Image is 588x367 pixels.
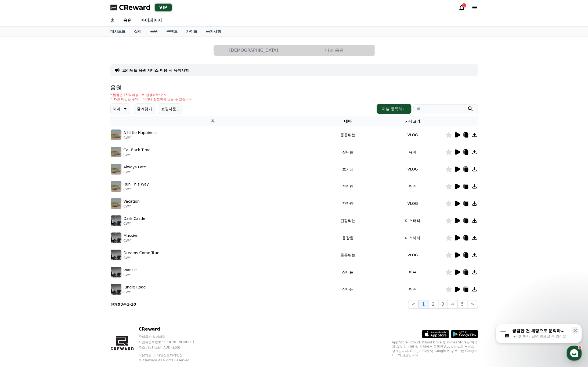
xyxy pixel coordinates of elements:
[428,300,438,309] button: 2
[118,302,123,306] strong: 93
[127,302,129,306] strong: 1
[111,198,121,209] img: music
[111,267,121,277] img: music
[380,116,445,126] th: 카테고리
[380,264,445,281] td: 이슈
[124,290,146,294] p: CWY
[380,212,445,229] td: 미스터리
[119,15,136,26] a: 음원
[392,340,478,357] p: App Store, iCloud, iCloud Drive 및 iTunes Store는 미국과 그 밖의 나라 및 지역에서 등록된 Apple Inc.의 서비스 상표입니다. Goo...
[124,216,145,221] p: Dark Castle
[182,27,202,36] a: 가이드
[315,161,380,178] td: 호기심
[315,195,380,212] td: 잔잔한
[315,212,380,229] td: 긴장되는
[214,45,294,56] button: [DEMOGRAPHIC_DATA]
[139,15,163,26] a: 마이페이지
[294,45,374,56] button: 나의 음원
[111,164,121,175] img: music
[110,93,193,97] p: * 볼륨은 15% 이상으로 설정해주세요.
[124,273,137,277] p: CWY
[110,3,151,12] a: CReward
[380,229,445,246] td: 미스터리
[110,97,193,101] p: * 35초 미만은 수익이 적거나 발생하지 않을 수 있습니다.
[315,229,380,246] td: 웅장한
[124,181,149,187] p: Run This Way
[124,221,145,226] p: CWY
[131,302,136,306] strong: 10
[380,143,445,161] td: 유머
[49,178,56,183] span: 대화
[111,250,121,260] img: music
[124,284,146,290] p: Jungle Road
[124,153,151,157] p: CWY
[157,353,183,357] a: 개인정보처리방침
[35,170,69,183] a: 대화
[315,116,380,126] th: 테마
[124,164,146,170] p: Always Late
[110,103,130,114] button: 테마
[111,232,121,243] img: music
[139,335,204,339] p: 주식회사 와이피랩
[315,126,380,143] td: 통통튀는
[202,27,225,36] a: 공지사항
[459,4,465,11] a: 1
[122,68,189,73] a: 크리워드 음원 서비스 이용 시 유의사항
[380,246,445,264] td: VLOG
[135,103,154,114] button: 즐겨찾기
[124,187,149,191] p: CWY
[124,204,140,209] p: CWY
[315,246,380,264] td: 통통튀는
[124,199,140,204] p: Vacation
[380,178,445,195] td: 이슈
[139,353,156,357] a: 이용약관
[159,103,182,114] button: 쇼핑사운드
[380,281,445,298] td: 이슈
[110,85,478,91] h4: 음원
[124,130,158,136] p: A Little Happiness
[106,15,119,26] a: 홈
[124,233,139,239] p: Massive
[467,300,478,309] button: >
[113,105,120,113] p: 테마
[130,27,146,36] a: 실적
[111,147,121,157] img: music
[315,143,380,161] td: 신나는
[124,250,160,256] p: Dreams Come True
[377,104,411,114] button: 채널 등록하기
[315,281,380,298] td: 신나는
[124,267,137,273] p: Want It
[17,178,20,182] span: 홈
[124,147,151,153] p: Cat Rack Time
[462,3,466,8] div: 1
[380,161,445,178] td: VLOG
[111,215,121,226] img: music
[124,136,158,140] p: CWY
[419,300,428,309] button: 1
[110,116,316,126] th: 곡
[155,4,172,11] div: VIP
[214,45,294,56] a: [DEMOGRAPHIC_DATA]
[106,27,130,36] a: 대시보드
[124,239,139,243] p: CWY
[2,170,35,183] a: 홈
[315,264,380,281] td: 신나는
[139,326,204,332] p: CReward
[315,178,380,195] td: 잔잔한
[146,27,162,36] a: 음원
[139,358,204,362] p: © CReward All Rights Reserved.
[119,3,151,12] span: CReward
[124,170,146,174] p: CWY
[438,300,448,309] button: 3
[111,129,121,140] img: music
[380,195,445,212] td: VLOG
[110,302,136,307] p: 전체 중 -
[408,300,419,309] button: <
[111,181,121,192] img: music
[380,126,445,143] td: VLOG
[83,178,89,182] span: 설정
[139,345,204,350] p: 주소 : [STREET_ADDRESS]
[448,300,457,309] button: 4
[69,170,103,183] a: 설정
